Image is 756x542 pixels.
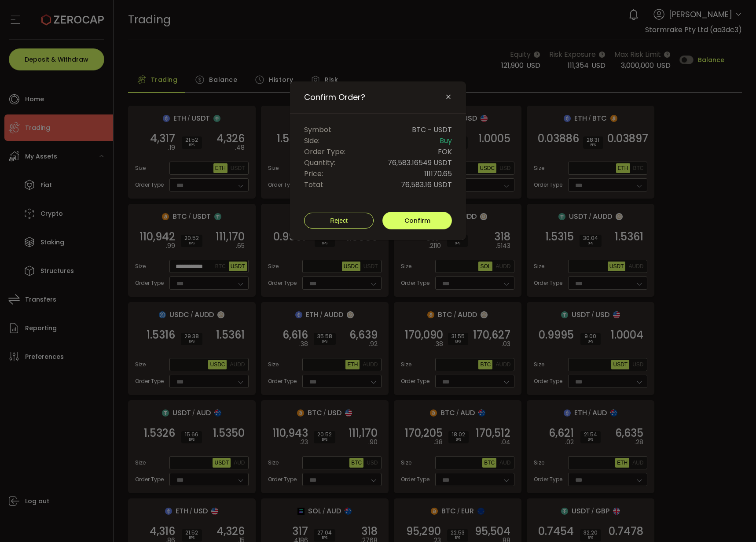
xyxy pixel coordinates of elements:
span: BTC - USDT [412,124,452,135]
span: Symbol: [304,124,331,135]
span: Confirm [404,216,430,225]
span: 76,583.16 USDT [401,179,452,190]
button: Reject [304,213,374,229]
button: Close [445,93,452,101]
span: Price: [304,168,323,179]
span: 111170.65 [424,168,452,179]
iframe: Chat Widget [651,447,756,542]
div: Confirm Order? [290,81,466,240]
button: Confirm [382,212,452,229]
span: Side: [304,135,319,146]
span: Order Type: [304,146,345,157]
span: Confirm Order? [304,92,365,103]
span: 76,583.16549 USDT [388,157,452,168]
span: Total: [304,179,323,190]
span: Buy [440,135,452,146]
span: Quantity: [304,157,335,168]
span: FOK [438,146,452,157]
span: Reject [330,217,348,224]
